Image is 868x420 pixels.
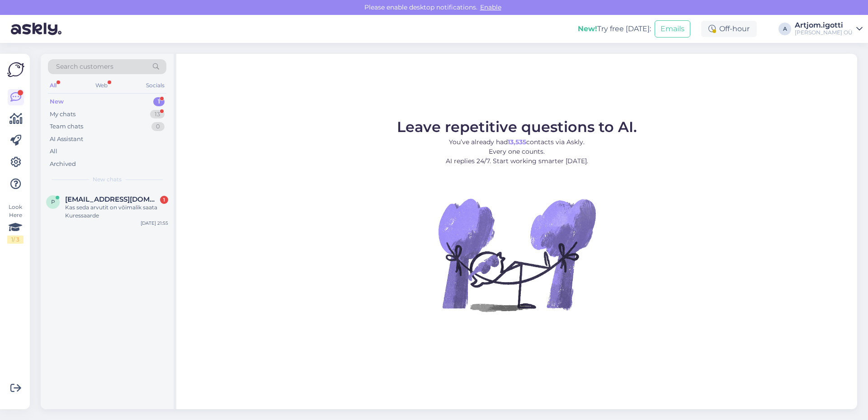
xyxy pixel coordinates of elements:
[151,122,165,131] div: 0
[508,138,526,146] b: 13,535
[7,61,24,78] img: Askly Logo
[50,147,57,156] div: All
[397,118,637,136] span: Leave repetitive questions to AI.
[51,198,55,205] span: p
[701,21,757,37] div: Off-hour
[795,22,853,29] div: Artjom.igotti
[153,97,165,106] div: 1
[435,173,598,336] img: No Chat active
[160,196,168,204] div: 1
[50,110,75,119] div: My chats
[65,195,159,203] span: puutera@hotmail.com
[578,24,651,34] div: Try free [DATE]:
[50,97,64,106] div: New
[56,62,113,71] span: Search customers
[93,175,122,184] span: New chats
[50,122,83,131] div: Team chats
[795,22,863,36] a: Artjom.igotti[PERSON_NAME] OÜ
[94,80,109,91] div: Web
[397,137,637,166] p: You’ve already had contacts via Askly. Every one counts. AI replies 24/7. Start working smarter [...
[141,220,168,227] div: [DATE] 21:55
[778,23,791,35] div: A
[795,29,853,36] div: [PERSON_NAME] OÜ
[50,160,76,169] div: Archived
[65,203,168,220] div: Kas seda arvutit on võimalik saata Kuressaarde
[477,3,504,11] span: Enable
[144,80,166,91] div: Socials
[578,24,597,33] b: New!
[48,80,58,91] div: All
[655,20,690,38] button: Emails
[7,203,24,244] div: Look Here
[150,110,165,119] div: 13
[50,135,83,144] div: AI Assistant
[7,236,24,244] div: 1 / 3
